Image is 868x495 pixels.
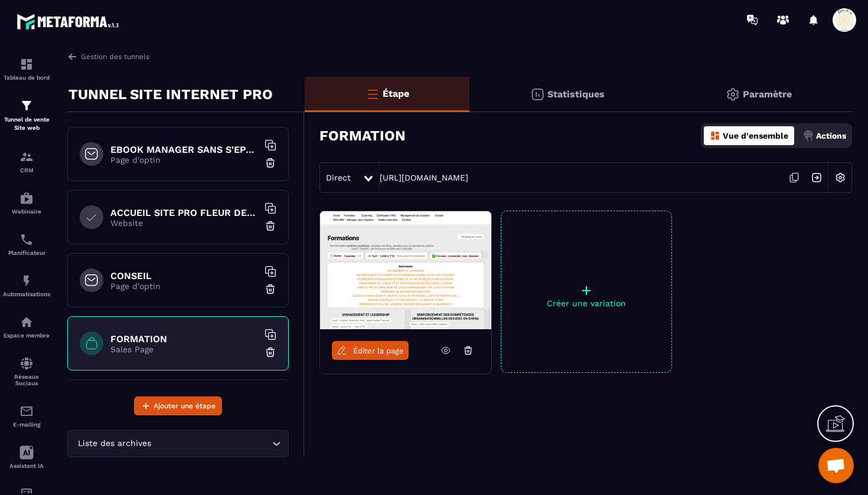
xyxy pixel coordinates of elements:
img: logo [17,11,123,32]
p: Espace membre [3,332,50,339]
p: E-mailing [3,421,50,428]
p: Statistiques [547,88,605,100]
div: Ouvrir le chat [818,448,854,483]
a: formationformationTableau de bord [3,48,50,90]
a: schedulerschedulerPlanificateur [3,224,50,265]
img: trash [265,220,276,232]
p: CRM [3,167,50,173]
div: Search for option [67,430,289,457]
p: Réseaux Sociaux [3,373,50,386]
a: formationformationTunnel de vente Site web [3,90,50,141]
img: email [19,404,34,418]
img: image [320,211,491,329]
img: bars-o.4a397970.svg [366,87,380,101]
img: trash [265,157,276,169]
p: TUNNEL SITE INTERNET PRO [68,83,273,106]
img: automations [19,191,34,205]
a: Assistant IA [3,437,50,478]
p: Webinaire [3,208,50,215]
p: Créer une variation [501,299,671,308]
p: Tableau de bord [3,74,50,81]
a: Éditer la page [332,341,409,360]
p: Paramètre [743,88,792,100]
p: Planificateur [3,250,50,256]
a: [URL][DOMAIN_NAME] [380,173,468,182]
img: setting-w.858f3a88.svg [829,166,851,189]
input: Search for option [154,437,269,450]
img: social-network [19,356,34,371]
img: dashboard-orange.40269519.svg [710,130,720,141]
img: formation [19,99,34,113]
a: automationsautomationsAutomatisations [3,265,50,306]
p: Automatisations [3,291,50,297]
span: Éditer la page [353,346,404,355]
a: formationformationCRM [3,141,50,182]
p: Actions [816,131,846,140]
img: arrow [67,51,78,62]
p: Page d'optin [110,155,258,165]
a: social-networksocial-networkRéseaux Sociaux [3,348,50,395]
img: arrow-next.bcc2205e.svg [805,166,828,189]
p: Website [110,218,258,228]
a: emailemailE-mailing [3,395,50,437]
p: + [501,282,671,299]
h6: ACCUEIL SITE PRO FLEUR DE VIE [110,207,258,218]
img: setting-gr.5f69749f.svg [726,87,740,101]
h3: FORMATION [319,127,406,144]
span: Ajouter une étape [154,400,216,412]
img: actions.d6e523a2.png [803,130,814,141]
span: Liste des archives [75,437,154,450]
img: formation [19,57,34,71]
img: automations [19,315,34,329]
button: Ajouter une étape [134,396,222,415]
p: Tunnel de vente Site web [3,116,50,132]
img: automations [19,274,34,288]
img: scheduler [19,232,34,247]
img: trash [265,346,276,358]
a: Gestion des tunnels [67,51,149,62]
p: Assistant IA [3,463,50,469]
img: stats.20deebd0.svg [530,87,544,101]
img: formation [19,150,34,164]
p: Étape [383,88,409,99]
p: Sales Page [110,345,258,354]
h6: FORMATION [110,333,258,345]
span: Direct [326,173,351,182]
p: Page d'optin [110,281,258,291]
a: automationsautomationsWebinaire [3,182,50,224]
h6: EBOOK MANAGER SANS S'EPUISER OFFERT [110,144,258,155]
img: trash [265,283,276,295]
a: automationsautomationsEspace membre [3,306,50,348]
h6: CONSEIL [110,270,258,281]
p: Vue d'ensemble [723,131,788,140]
